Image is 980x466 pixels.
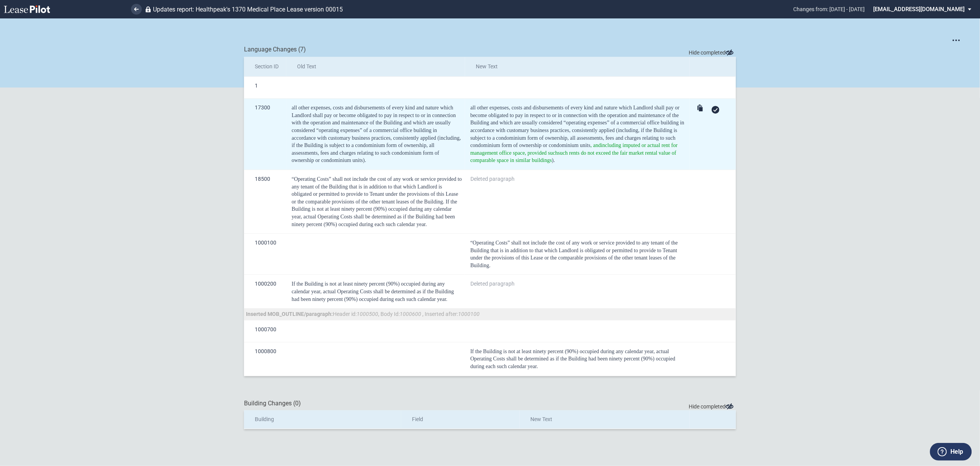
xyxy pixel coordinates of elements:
[794,6,865,12] span: Changes from: [DATE] - [DATE]
[153,6,343,13] span: Updates report: Healthpeak's 1370 Medical Place Lease version 00015
[244,410,401,429] th: Building
[286,57,465,77] th: Old Text
[244,45,736,54] div: Language Changes (7)
[246,311,333,317] b: Inserted MOB_OUTLINE/paragraph:
[470,349,677,369] span: If the Building is not at least ninety percent (90%) occupied during any calendar year, actual Op...
[255,98,270,117] span: 17300
[950,34,962,46] button: Open options menu
[255,274,276,293] span: 1000200
[255,320,276,339] span: 1000700
[255,233,276,252] span: 1000100
[689,403,736,411] span: Hide completed
[292,105,462,163] span: all other expenses, costs and disbursements of every kind and nature which Landlord shall pay or ...
[401,410,520,429] th: Field
[246,311,480,317] span: Header id: , Body Id:
[470,142,679,163] span: , and
[255,76,258,95] span: 1
[465,57,690,77] th: New Text
[244,57,286,77] th: Section ID
[930,443,972,461] button: Help
[292,281,455,302] span: If the Building is not at least ninety percent (90%) occupied during any calendar year, actual Op...
[400,311,421,317] i: 1000600
[950,447,963,457] label: Help
[422,311,480,317] span: , Inserted after:
[470,105,686,163] span: all other expenses, costs and disbursements of every kind and nature which Landlord shall pay or ...
[244,399,736,408] div: Building Changes (0)
[458,311,480,317] i: 1000100
[292,176,463,227] span: “Operating Costs” shall not include the cost of any work or service provided to any tenant of the...
[689,49,736,57] span: Hide completed
[470,142,679,163] span: including imputed or actual rent for management office space, provided such ﻿uch rents do not exc...
[255,170,270,188] span: 18500
[255,342,276,360] span: 1000800
[470,240,679,268] span: “Operating Costs” shall not include the cost of any work or service provided to any tenant of the...
[558,150,560,156] span: s
[520,410,690,429] th: New Text
[357,311,378,317] i: 1000500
